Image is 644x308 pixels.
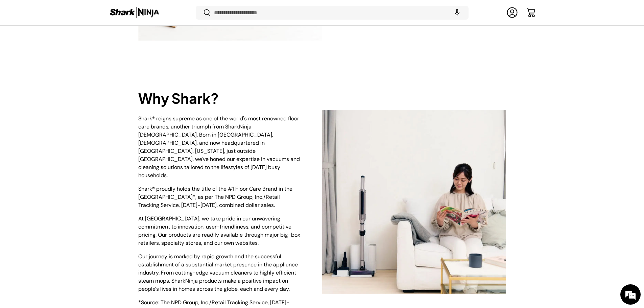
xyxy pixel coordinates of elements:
[111,3,127,20] div: Minimize live chat window
[138,252,301,293] p: Our journey is marked by rapid growth and the successful establishment of a substantial market pr...
[446,5,468,20] speech-search-button: Search by voice
[3,185,129,208] textarea: Type your message and hit 'Enter'
[35,38,114,47] div: Chat with us now
[39,85,93,153] span: We're online!
[138,185,301,209] p: Shark® proudly holds the title of the #1 Floor Care Brand in the [GEOGRAPHIC_DATA]*, as per The N...
[138,214,301,247] p: At [GEOGRAPHIC_DATA], we take pride in our unwavering commitment to innovation, user-friendliness...
[138,114,301,179] p: Shark® reigns supreme as one of the world's most renowned floor care brands, another triumph from...
[138,89,301,108] h2: Why Shark?
[109,6,160,19] img: Shark Ninja Philippines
